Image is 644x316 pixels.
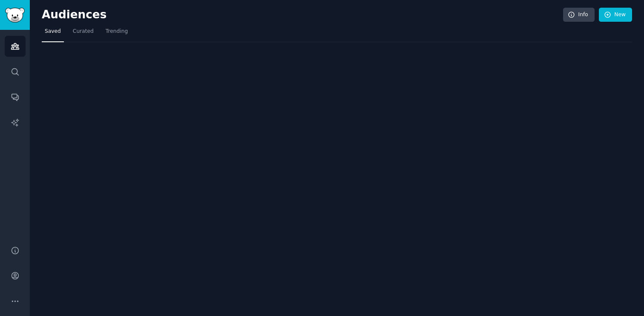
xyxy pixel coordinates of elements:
img: GummySearch logo [5,8,25,23]
a: Curated [70,25,97,42]
span: Trending [106,28,128,35]
span: Saved [45,28,61,35]
span: Curated [73,28,94,35]
a: Info [563,8,595,22]
h2: Audiences [42,8,563,22]
a: New [599,8,632,22]
a: Saved [42,25,64,42]
a: Trending [103,25,131,42]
